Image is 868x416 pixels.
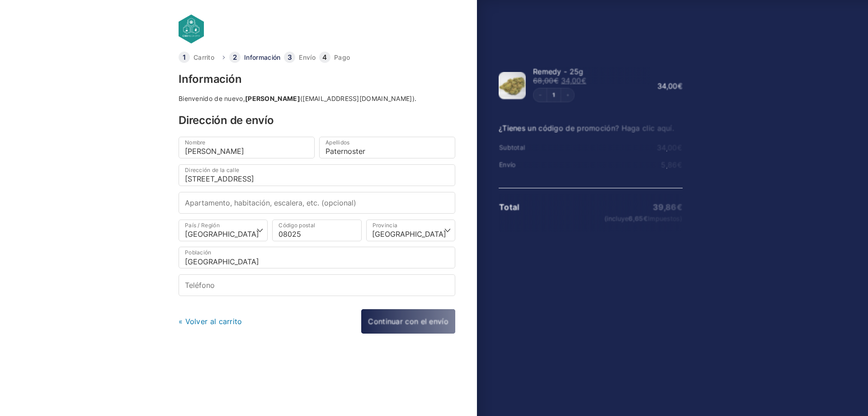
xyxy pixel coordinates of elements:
[245,95,300,102] strong: [PERSON_NAME]
[179,247,455,268] input: Población
[244,54,280,61] a: Información
[193,54,214,61] a: Carrito
[179,137,315,158] input: Nombre
[319,137,455,158] input: Apellidos
[179,74,455,85] h3: Información
[179,274,455,296] input: Teléfono
[299,54,316,61] a: Envío
[179,164,455,186] input: Dirección de la calle
[179,96,455,102] div: Bienvenido de nuevo, ([EMAIL_ADDRESS][DOMAIN_NAME]).
[179,192,455,214] input: Apartamento, habitación, escalera, etc. (opcional)
[179,317,242,326] a: « Volver al carrito
[272,220,361,241] input: Código postal
[334,54,350,61] a: Pago
[179,115,455,126] h3: Dirección de envío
